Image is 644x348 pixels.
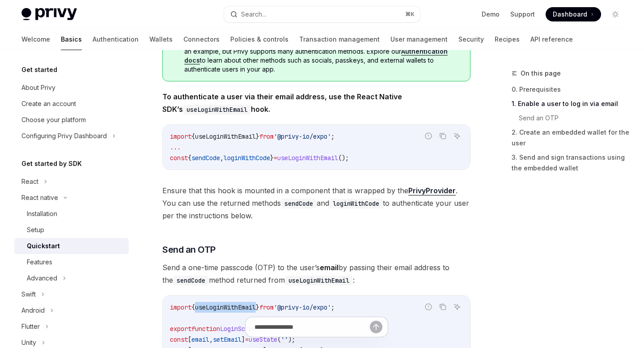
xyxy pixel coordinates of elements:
[149,29,173,50] a: Wallets
[230,29,288,50] a: Policies & controls
[259,303,274,311] span: from
[259,132,274,140] span: from
[451,130,463,142] button: Ask AI
[546,7,601,21] a: Dashboard
[408,186,456,195] a: PrivyProvider
[224,6,419,22] button: Search...⌘K
[191,303,195,311] span: {
[21,131,107,141] div: Configuring Privy Dashboard
[21,29,50,50] a: Welcome
[162,92,402,114] strong: To authenticate a user via their email address, use the React Native SDK’s hook.
[21,8,77,21] img: light logo
[21,305,45,316] div: Android
[14,112,129,128] a: Choose your platform
[14,80,129,96] a: About Privy
[14,238,129,254] a: Quickstart
[27,241,60,251] div: Quickstart
[162,261,470,286] span: Send a one-time passcode (OTP) to the user’s by passing their email address to the method returne...
[320,263,339,272] strong: email
[191,154,220,162] span: sendCode
[608,7,623,21] button: Toggle dark mode
[274,132,331,140] span: '@privy-io/expo'
[21,289,36,300] div: Swift
[170,154,188,162] span: const
[274,154,277,162] span: =
[191,132,195,140] span: {
[423,301,434,313] button: Report incorrect code
[274,303,331,311] span: '@privy-io/expo'
[21,321,40,332] div: Flutter
[437,301,449,313] button: Copy the contents from the code block
[277,154,338,162] span: useLoginWithEmail
[338,154,349,162] span: ();
[224,154,270,162] span: loginWithCode
[495,29,520,50] a: Recipes
[281,199,317,208] code: sendCode
[27,208,57,219] div: Installation
[21,98,76,109] div: Create an account
[183,29,220,50] a: Connectors
[390,29,448,50] a: User management
[512,125,630,150] a: 2. Create an embedded wallet for the user
[241,9,266,20] div: Search...
[331,132,335,140] span: ;
[510,10,535,19] a: Support
[183,105,251,115] code: useLoginWithEmail
[220,154,224,162] span: ,
[299,29,380,50] a: Transaction management
[370,321,382,333] button: Send message
[14,254,129,270] a: Features
[451,301,463,313] button: Ask AI
[195,132,256,140] span: useLoginWithEmail
[285,276,353,285] code: useLoginWithEmail
[170,132,191,140] span: import
[184,38,461,74] span: This quickstart guide will demonstrate how to authenticate a user with a one time password as an ...
[21,176,38,187] div: React
[188,154,191,162] span: {
[270,154,274,162] span: }
[423,130,434,142] button: Report incorrect code
[27,225,44,235] div: Setup
[14,96,129,112] a: Create an account
[21,64,57,75] h5: Get started
[21,82,55,93] div: About Privy
[256,303,259,311] span: }
[162,184,470,222] span: Ensure that this hook is mounted in a component that is wrapped by the . You can use the returned...
[170,143,181,151] span: ...
[14,222,129,238] a: Setup
[512,82,630,97] a: 0. Prerequisites
[482,10,500,19] a: Demo
[256,132,259,140] span: }
[458,29,484,50] a: Security
[21,115,86,125] div: Choose your platform
[27,257,52,267] div: Features
[21,158,82,169] h5: Get started by SDK
[170,303,191,311] span: import
[162,243,216,256] span: Send an OTP
[61,29,82,50] a: Basics
[331,303,335,311] span: ;
[512,150,630,175] a: 3. Send and sign transactions using the embedded wallet
[437,130,449,142] button: Copy the contents from the code block
[512,97,630,111] a: 1. Enable a user to log in via email
[329,199,383,208] code: loginWithCode
[93,29,139,50] a: Authentication
[405,11,415,18] span: ⌘ K
[27,273,57,284] div: Advanced
[519,111,630,125] a: Send an OTP
[530,29,573,50] a: API reference
[21,337,36,348] div: Unity
[173,276,209,285] code: sendCode
[14,206,129,222] a: Installation
[553,10,587,19] span: Dashboard
[521,68,561,79] span: On this page
[195,303,256,311] span: useLoginWithEmail
[21,192,58,203] div: React native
